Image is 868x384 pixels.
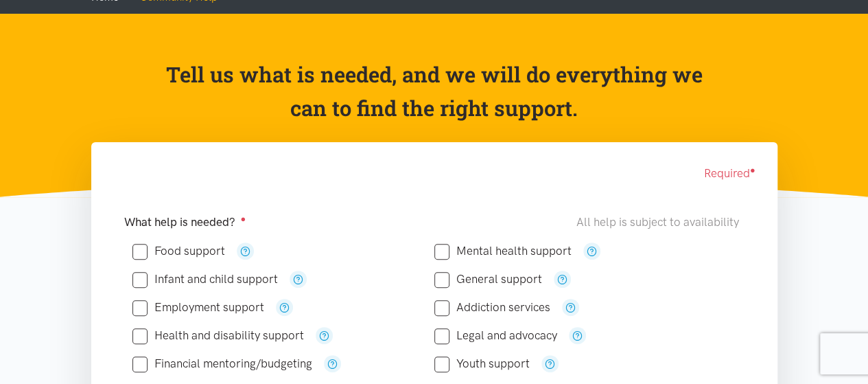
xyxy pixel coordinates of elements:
label: Addiction services [434,302,550,313]
sup: ● [241,214,246,224]
sup: ● [750,165,755,175]
div: Required [113,164,755,183]
label: Financial mentoring/budgeting [132,358,312,370]
label: Food support [132,245,225,257]
label: Youth support [434,358,530,370]
p: Tell us what is needed, and we will do everything we can to find the right support. [161,58,707,126]
label: Mental health support [434,245,572,257]
label: Infant and child support [132,273,278,285]
div: All help is subject to availability [576,213,744,231]
label: General support [434,273,542,285]
label: What help is needed? [124,213,246,231]
label: Legal and advocacy [434,330,557,341]
label: Employment support [132,302,264,313]
label: Health and disability support [132,330,304,341]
